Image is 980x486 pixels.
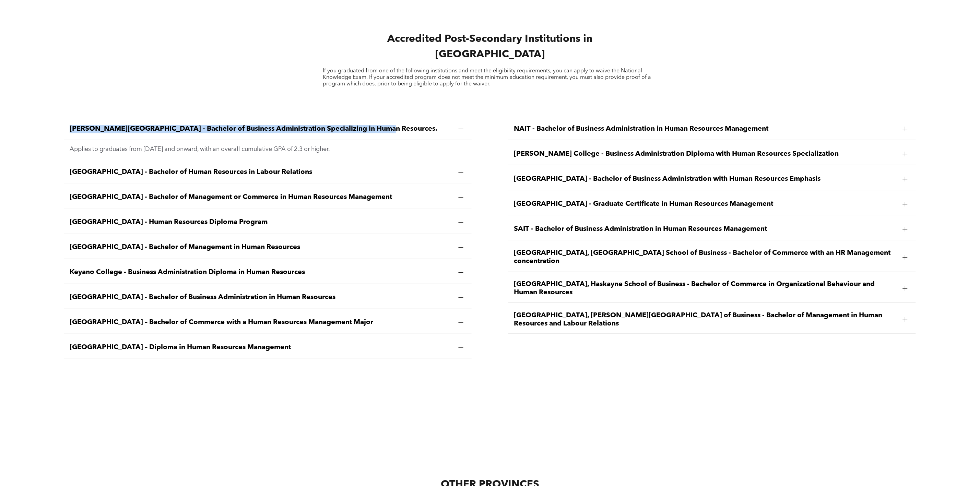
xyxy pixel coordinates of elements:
[514,280,897,297] span: [GEOGRAPHIC_DATA], Haskayne School of Business - Bachelor of Commerce in Organizational Behaviour...
[70,125,453,133] span: [PERSON_NAME][GEOGRAPHIC_DATA] - Bachelor of Business Administration Specializing in Human Resour...
[70,145,466,153] p: Applies to graduates from [DATE] and onward, with an overall cumulative GPA of 2.3 or higher.
[514,125,897,133] span: NAIT - Bachelor of Business Administration in Human Resources Management
[514,150,897,158] span: [PERSON_NAME] College - Business Administration Diploma with Human Resources Specialization
[514,249,897,265] span: [GEOGRAPHIC_DATA], [GEOGRAPHIC_DATA] School of Business - Bachelor of Commerce with an HR Managem...
[70,218,453,226] span: [GEOGRAPHIC_DATA] - Human Resources Diploma Program
[70,343,453,352] span: [GEOGRAPHIC_DATA] – Diploma in Human Resources Management
[70,293,453,301] span: [GEOGRAPHIC_DATA] - Bachelor of Business Administration in Human Resources
[514,175,897,183] span: [GEOGRAPHIC_DATA] - Bachelor of Business Administration with Human Resources Emphasis
[387,34,592,60] span: Accredited Post-Secondary Institutions in [GEOGRAPHIC_DATA]
[514,311,897,328] span: [GEOGRAPHIC_DATA], [PERSON_NAME][GEOGRAPHIC_DATA] of Business - Bachelor of Management in Human R...
[70,268,453,276] span: Keyano College - Business Administration Diploma in Human Resources
[70,243,453,251] span: [GEOGRAPHIC_DATA] - Bachelor of Management in Human Resources
[70,193,453,201] span: [GEOGRAPHIC_DATA] - Bachelor of Management or Commerce in Human Resources Management
[514,200,897,208] span: [GEOGRAPHIC_DATA] - Graduate Certificate in Human Resources Management
[323,68,651,87] span: If you graduated from one of the following institutions and meet the eligibility requirements, yo...
[514,225,897,233] span: SAIT - Bachelor of Business Administration in Human Resources Management
[70,168,453,176] span: [GEOGRAPHIC_DATA] - Bachelor of Human Resources in Labour Relations
[70,318,453,327] span: [GEOGRAPHIC_DATA] – Bachelor of Commerce with a Human Resources Management Major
